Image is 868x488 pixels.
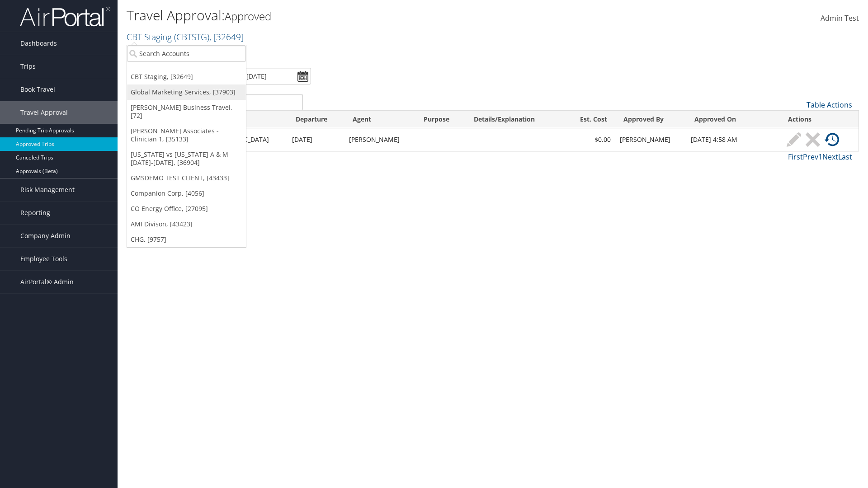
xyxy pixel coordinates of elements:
a: CHG, [9757] [127,232,246,247]
td: [DATE] 4:58 AM [686,128,780,151]
a: Prev [803,152,818,162]
a: 1 [818,152,822,162]
span: Travel Approval [20,101,68,124]
span: , [ 32649 ] [209,31,244,43]
td: [PERSON_NAME] [344,128,415,151]
img: ta-modify-inactive.png [787,132,801,147]
td: [DATE] [288,128,344,151]
a: GMSDEMO TEST CLIENT, [43433] [127,170,246,186]
th: Actions [780,111,859,128]
img: ta-cancel-inactive.png [806,132,820,147]
a: Modify [784,132,803,147]
small: Approved [225,9,271,23]
span: Company Admin [20,225,71,247]
a: View History [822,132,841,147]
th: Approved By: activate to sort column ascending [615,111,686,128]
span: Reporting [20,202,50,224]
th: Departure: activate to sort column ascending [288,111,344,128]
th: Agent [344,111,415,128]
a: [PERSON_NAME] Associates - Clinician 1, [35133] [127,123,246,147]
a: First [788,152,803,162]
th: Purpose [415,111,466,128]
a: Last [838,152,852,162]
a: Companion Corp, [4056] [127,186,246,201]
span: Dashboards [20,32,57,55]
th: Details/Explanation [466,111,567,128]
p: Filter: [127,47,615,59]
th: Approved On: activate to sort column ascending [686,111,780,128]
span: Book Travel [20,78,55,101]
a: CO Energy Office, [27095] [127,201,246,216]
span: Employee Tools [20,248,67,270]
span: Trips [20,55,36,78]
a: [US_STATE] vs [US_STATE] A & M [DATE]-[DATE], [36904] [127,147,246,170]
span: ( CBTSTG ) [174,31,209,43]
a: Admin Test [821,5,859,33]
td: $0.00 [567,128,615,151]
a: AMI Divison, [43423] [127,216,246,232]
input: Search Accounts [127,45,246,62]
a: Table Actions [807,100,852,110]
img: airportal-logo.png [20,6,110,27]
input: [DATE] - [DATE] [216,68,311,84]
a: Cancel [803,132,822,147]
span: Risk Management [20,178,75,201]
a: Next [822,152,838,162]
td: [PERSON_NAME] [615,128,686,151]
h1: Travel Approval: [127,6,615,25]
span: AirPortal® Admin [20,271,74,293]
th: Est. Cost: activate to sort column ascending [567,111,615,128]
a: Global Marketing Services, [37903] [127,84,246,100]
a: [PERSON_NAME] Business Travel, [72] [127,100,246,123]
span: Admin Test [821,13,859,23]
a: CBT Staging, [32649] [127,69,246,84]
a: CBT Staging [127,31,244,43]
img: ta-history.png [825,132,839,147]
